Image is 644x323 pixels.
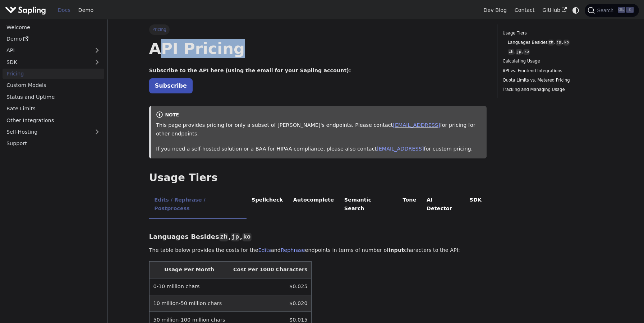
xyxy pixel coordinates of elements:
[3,138,104,149] a: Support
[3,103,104,114] a: Rate Limits
[563,40,570,46] code: ko
[281,247,305,253] a: Rephrase
[242,233,251,241] code: ko
[229,262,312,278] th: Cost Per 1000 Characters
[54,5,74,16] a: Docs
[231,233,240,241] code: jp
[503,77,600,84] a: Quota Limits vs. Metered Pricing
[149,278,229,295] td: 0-10 million chars
[149,246,487,255] p: The table below provides the costs for the and endpoints in terms of number of characters to the ...
[503,58,600,65] a: Calculating Usage
[3,22,104,32] a: Welcome
[3,34,104,44] a: Demo
[149,262,229,278] th: Usage Per Month
[3,45,90,56] a: API
[508,49,514,55] code: zh
[156,145,482,153] p: If you need a self-hosted solution or a BAA for HIPAA compliance, please also contact for custom ...
[5,5,46,15] img: Sapling.ai
[3,127,104,137] a: Self-Hosting
[149,171,487,184] h2: Usage Tiers
[258,247,271,253] a: Edits
[393,122,440,128] a: [EMAIL_ADDRESS]
[503,86,600,93] a: Tracking and Managing Usage
[422,191,465,219] li: AI Detector
[74,5,97,16] a: Demo
[149,24,170,34] span: Pricing
[503,68,600,74] a: API vs. Frontend Integrations
[508,49,598,55] a: zh,jp,ko
[556,40,562,46] code: jp
[149,233,487,241] h3: Languages Besides , ,
[149,39,487,58] h1: API Pricing
[3,80,104,91] a: Custom Models
[503,30,600,37] a: Usage Tiers
[571,5,581,15] button: Switch between dark and light mode (currently system mode)
[149,78,193,93] a: Subscribe
[149,295,229,312] td: 10 million-50 million chars
[388,247,404,253] strong: input
[90,45,104,56] button: Expand sidebar category 'API'
[3,57,90,67] a: SDK
[479,5,510,16] a: Dev Blog
[3,69,104,79] a: Pricing
[626,7,634,13] kbd: K
[156,121,482,138] p: This page provides pricing for only a subset of [PERSON_NAME]'s endpoints. Please contact for pri...
[3,92,104,102] a: Status and Uptime
[288,191,339,219] li: Autocomplete
[339,191,397,219] li: Semantic Search
[595,8,618,13] span: Search
[156,111,482,120] div: note
[397,191,422,219] li: Tone
[511,5,539,16] a: Contact
[3,115,104,125] a: Other Integrations
[508,39,598,46] a: Languages Besideszh,jp,ko
[149,24,487,34] nav: Breadcrumbs
[5,5,49,15] a: Sapling.ai
[377,146,424,152] a: [EMAIL_ADDRESS]
[229,295,312,312] td: $0.020
[523,49,530,55] code: ko
[464,191,487,219] li: SDK
[90,57,104,67] button: Expand sidebar category 'SDK'
[585,4,639,17] button: Search (Ctrl+K)
[538,5,570,16] a: GitHub
[149,191,247,219] li: Edits / Rephrase / Postprocess
[149,68,351,73] strong: Subscribe to the API here (using the email for your Sapling account):
[219,233,228,241] code: zh
[548,40,554,46] code: zh
[516,49,522,55] code: jp
[247,191,288,219] li: Spellcheck
[229,278,312,295] td: $0.025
